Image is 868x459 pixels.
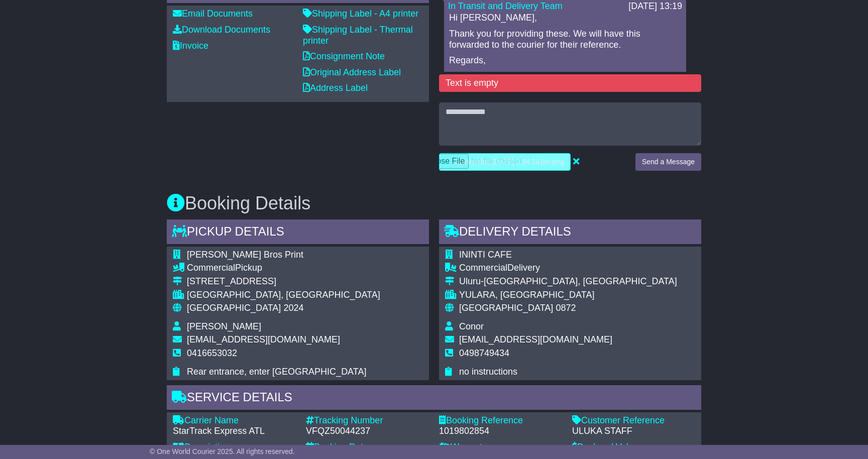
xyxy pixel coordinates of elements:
div: [DATE] 13:19 [628,1,682,12]
div: [STREET_ADDRESS] [187,276,380,287]
span: 2024 [283,303,303,313]
span: [EMAIL_ADDRESS][DOMAIN_NAME] [187,334,340,345]
a: Shipping Label - A4 printer [303,9,418,19]
div: Service Details [167,385,701,412]
span: ININTI CAFE [459,250,512,260]
span: [PERSON_NAME] [187,321,261,331]
p: Rhiza [449,71,681,82]
div: Customer Reference [572,415,695,426]
div: Warranty [439,442,562,453]
h3: Booking Details [167,193,701,213]
div: Uluru-[GEOGRAPHIC_DATA], [GEOGRAPHIC_DATA] [459,276,677,287]
div: ULUKA STAFF [572,426,695,437]
div: YULARA, [GEOGRAPHIC_DATA] [459,290,677,301]
div: Tracking Number [306,415,429,426]
div: Carrier Name [173,415,296,426]
div: StarTrack Express ATL [173,426,296,437]
span: Commercial [187,263,235,273]
div: Delivery [459,263,677,274]
span: [GEOGRAPHIC_DATA] [459,303,553,313]
a: Invoice [173,41,208,51]
span: © One World Courier 2025. All rights reserved. [150,447,295,455]
div: Text is empty [439,74,701,92]
span: [GEOGRAPHIC_DATA] [187,303,281,313]
div: 1019802854 [439,426,562,437]
a: Shipping Label - Thermal printer [303,25,413,46]
p: Regards, [449,55,681,66]
p: Thank you for providing these. We will have this forwarded to the courier for their reference. [449,29,681,50]
a: Download Documents [173,25,270,35]
div: VFQZ50044237 [306,426,429,437]
button: Send a Message [635,153,701,171]
div: Description [173,442,296,453]
div: Booking Reference [439,415,562,426]
span: [EMAIL_ADDRESS][DOMAIN_NAME] [459,334,612,345]
span: 0872 [556,303,576,313]
a: Address Label [303,83,368,93]
div: Delivery Details [439,219,701,247]
p: Hi [PERSON_NAME], [449,13,681,24]
span: Rear entrance, enter [GEOGRAPHIC_DATA] [187,367,366,377]
span: [PERSON_NAME] Bros Print [187,250,303,260]
div: [GEOGRAPHIC_DATA], [GEOGRAPHIC_DATA] [187,290,380,301]
span: 0498749434 [459,348,509,358]
span: Conor [459,321,484,331]
span: no instructions [459,367,517,377]
div: Booking Date [306,442,429,453]
div: Pickup [187,263,380,274]
a: Email Documents [173,9,253,19]
span: Commercial [459,263,507,273]
a: Consignment Note [303,51,385,61]
div: Declared Value [572,442,695,453]
div: Pickup Details [167,219,429,247]
span: 0416653032 [187,348,237,358]
a: In Transit and Delivery Team [448,1,563,11]
a: Original Address Label [303,67,401,77]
